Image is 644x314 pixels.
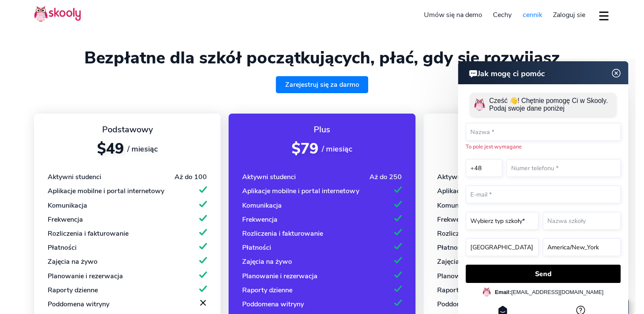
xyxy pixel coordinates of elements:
div: Aktywni studenci [48,172,101,182]
div: Planowanie i rezerwacja [242,271,318,281]
a: cennik [517,8,548,22]
div: Aż do 100 [175,172,207,182]
a: Umów się na demo [418,8,488,22]
div: Plus [242,124,401,135]
div: Komunikacja [242,201,282,210]
div: Planowanie i rezerwacja [48,271,123,281]
div: Aplikacje mobilne i portal internetowy [48,186,164,196]
button: dropdown menu [598,6,610,26]
span: / miesiąc [322,144,352,154]
div: Płatności [48,243,77,252]
div: Frekwencja [48,215,83,224]
a: Zaloguj sie [547,8,591,22]
img: Skooly [34,6,81,22]
h1: Bezpłatne dla szkół początkujących, płać, gdy się rozwijasz [34,48,610,68]
div: Komunikacja [48,201,87,210]
div: Frekwencja [242,215,278,224]
div: Rozliczenia i fakturowanie [48,229,129,238]
div: Poddomena witryny [242,300,304,309]
div: Raporty dzienne [48,285,98,295]
div: Poddomena witryny [48,300,109,309]
div: Zajęcia na żywo [242,257,292,266]
span: / miesiąc [127,144,158,154]
div: Zajęcia na żywo [48,257,97,266]
div: Podstawowy [48,124,207,135]
div: Płatności [242,243,271,252]
span: Zaloguj sie [553,10,585,20]
span: cennik [523,10,542,20]
div: Aktywni studenci [242,172,296,182]
span: $79 [292,139,318,159]
div: Raporty dzienne [242,285,292,295]
div: Rozliczenia i fakturowanie [242,229,323,238]
a: Cechy [487,8,517,22]
a: Zarejestruj się za darmo [276,76,369,93]
span: $49 [97,139,124,159]
div: Aplikacje mobilne i portal internetowy [242,186,359,196]
div: Aż do 250 [369,172,402,182]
